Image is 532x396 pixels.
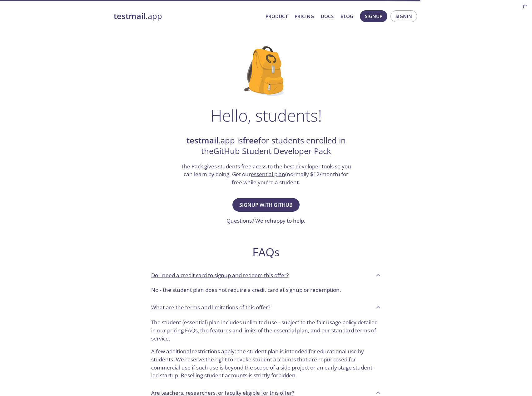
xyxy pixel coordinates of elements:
h2: FAQs [146,245,386,259]
a: Blog [341,12,353,20]
p: Do I need a credit card to signup and redeem this offer? [151,271,289,279]
span: Signup with GitHub [239,200,293,209]
a: Product [266,12,288,20]
h3: The Pack gives students free acess to the best developer tools so you can learn by doing. Get our... [180,162,352,186]
strong: testmail [114,11,146,22]
div: What are the terms and limitations of this offer? [146,316,386,384]
strong: free [243,135,258,146]
p: The student (essential) plan includes unlimited use - subject to the fair usage policy detailed i... [151,318,381,342]
h2: .app is for students enrolled in the [180,135,352,157]
a: essential plan [251,171,285,178]
p: A few additional restrictions apply: the student plan is intended for educational use by students... [151,342,381,379]
a: terms of service [151,327,376,342]
div: What are the terms and limitations of this offer? [146,299,386,316]
button: Signup with GitHub [232,198,300,212]
a: Docs [321,12,334,20]
div: Do I need a credit card to signup and redeem this offer? [146,283,386,299]
a: pricing FAQs [167,327,198,334]
p: No - the student plan does not require a credit card at signup or redemption. [151,286,381,294]
h3: Questions? We're . [226,217,306,225]
a: GitHub Student Developer Pack [213,146,331,157]
strong: testmail [186,135,218,146]
h1: Hello, students! [211,106,322,125]
button: Signin [390,10,417,22]
p: What are the terms and limitations of this offer? [151,303,270,311]
a: happy to help [270,217,304,224]
button: Signup [360,10,387,22]
img: github-student-backpack.png [244,46,288,96]
a: testmail.app [114,11,261,22]
span: Signin [395,12,412,20]
a: Pricing [295,12,314,20]
div: Do I need a credit card to signup and redeem this offer? [146,267,386,283]
span: Signup [365,12,382,20]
